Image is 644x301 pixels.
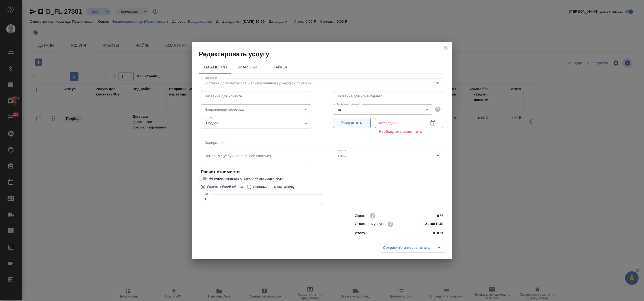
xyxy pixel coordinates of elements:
p: Итого [355,230,365,236]
button: Подбор [205,121,220,125]
p: Использовать статистику [253,184,295,190]
div: шт [333,104,432,115]
div: split button [380,243,445,253]
input: ✎ Введи что-нибудь [423,212,443,220]
h2: Редактировать услугу [199,50,452,58]
span: SmartCat [234,64,260,71]
button: close [442,44,450,52]
p: Стоимость услуги [355,221,385,227]
button: Open [302,105,309,113]
button: Рассчитать [333,118,371,128]
span: Файлы [267,64,293,71]
p: Скидка [355,213,367,219]
p: 0 [433,230,435,236]
span: Не пересчитывать статистику автоматически [209,176,284,181]
button: шт [337,107,344,112]
p: Необходимо заполнить [379,129,439,134]
div: Подбор [201,118,311,128]
p: RUB [435,230,443,236]
input: ✎ Введи что-нибудь [423,220,443,228]
p: Указать общий объем [206,184,243,190]
div: RUB [333,151,443,161]
button: RUB [337,154,347,158]
h4: Расчет стоимости [201,169,443,175]
span: Рассчитать [336,120,368,126]
span: Параметры [202,64,228,71]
